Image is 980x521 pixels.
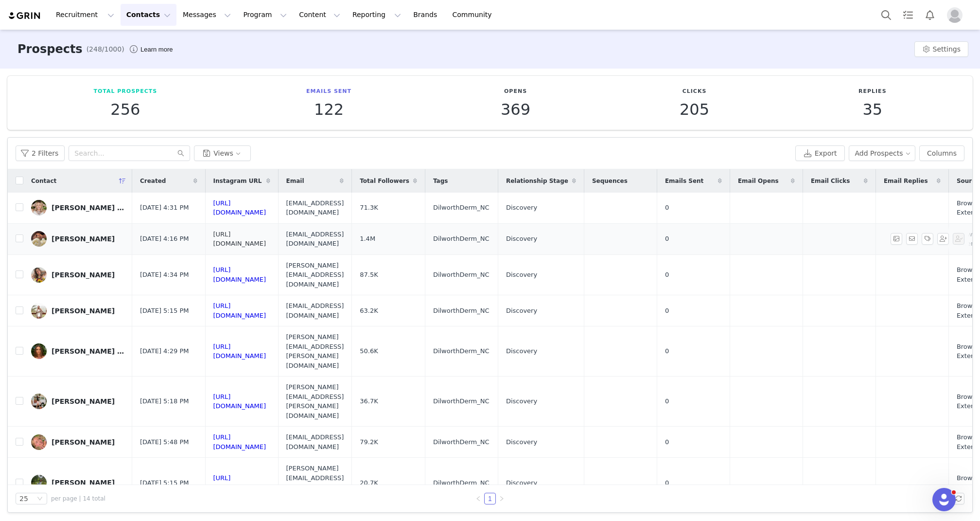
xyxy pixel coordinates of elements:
button: Contacts [121,4,176,26]
span: [DATE] 4:31 PM [140,203,189,213]
span: [DATE] 4:29 PM [140,346,189,356]
span: DilworthDerm_NC [433,270,490,280]
span: Email Replies [884,177,928,185]
a: Community [447,4,502,26]
img: 8ae07639-df93-46fc-9309-e4ff99821934.jpg [31,231,47,247]
i: icon: right [499,496,505,502]
div: [PERSON_NAME] [52,307,115,315]
button: Views [194,145,251,161]
button: Reporting [347,4,407,26]
a: [URL][DOMAIN_NAME] [213,393,266,410]
span: Discovery [506,396,537,406]
span: Discovery [506,306,537,316]
span: [DATE] 5:15 PM [140,306,189,316]
a: [URL][DOMAIN_NAME] [213,343,266,360]
span: [DATE] 5:18 PM [140,396,189,406]
a: [PERSON_NAME] [31,394,124,409]
p: 35 [858,101,887,118]
span: 0 [665,478,669,488]
p: 122 [306,101,351,118]
div: 25 [19,493,28,504]
div: [PERSON_NAME] | [US_STATE] size 8 fashion blogger [52,204,124,212]
div: [PERSON_NAME] [52,271,115,279]
span: Source [957,177,980,185]
span: Email Opens [738,177,779,185]
img: 0f3fc116-2856-4f24-af21-6e3be9d73e0b.jpg [31,303,47,319]
button: Settings [914,41,968,57]
div: [PERSON_NAME] [52,235,115,243]
a: [URL][DOMAIN_NAME] [213,433,266,450]
span: Email Clicks [811,177,850,185]
button: 2 Filters [16,145,65,161]
span: Tags [433,177,448,185]
a: [URL][DOMAIN_NAME] [213,231,266,248]
span: 0 [665,270,669,280]
span: DilworthDerm_NC [433,478,490,488]
span: Contact [31,177,56,185]
i: icon: left [475,496,481,502]
input: Search... [69,145,190,161]
p: 205 [680,101,709,118]
span: [PERSON_NAME][EMAIL_ADDRESS][PERSON_NAME][DOMAIN_NAME] [286,464,344,502]
i: icon: search [177,150,184,157]
li: Previous Page [472,493,484,504]
a: [PERSON_NAME] [31,303,124,319]
button: Content [293,4,346,26]
span: 0 [665,346,669,356]
a: [URL][DOMAIN_NAME] [213,199,266,216]
div: [PERSON_NAME] [52,397,115,405]
span: [PERSON_NAME][EMAIL_ADDRESS][PERSON_NAME][DOMAIN_NAME] [286,332,344,370]
span: [EMAIL_ADDRESS][DOMAIN_NAME] [286,301,344,320]
p: Emails Sent [306,88,351,96]
a: [URL][DOMAIN_NAME] [213,266,266,283]
span: 1.4M [360,234,375,244]
span: DilworthDerm_NC [433,346,490,356]
div: Tooltip anchor [139,45,175,54]
span: 0 [665,234,669,244]
span: 0 [665,203,669,213]
p: Replies [858,88,887,96]
span: Relationship Stage [506,177,568,185]
button: Add Prospects [849,145,916,161]
span: 79.2K [360,437,378,447]
button: Profile [941,7,972,23]
img: 9cd82b10-9e24-4e5e-84bb-9a60d7e1f9c3.jpg [31,200,47,216]
a: [PERSON_NAME] | [US_STATE] size 8 fashion blogger [31,200,124,216]
button: Messages [177,4,237,26]
span: [DATE] 5:48 PM [140,437,189,447]
span: (248/1000) [87,44,124,54]
span: DilworthDerm_NC [433,396,490,406]
span: [DATE] 4:34 PM [140,270,189,280]
span: 0 [665,306,669,316]
img: c17b74ff-11dd-4185-8d23-e414ff21c569.jpg [31,267,47,283]
img: 5c89f5cf-7de9-4eb2-8cb3-3b7bb10a3ece.jpg [31,475,47,490]
span: 0 [665,396,669,406]
span: Discovery [506,203,537,213]
button: Export [795,145,845,161]
span: Discovery [506,437,537,447]
span: Email [286,177,304,185]
span: DilworthDerm_NC [433,306,490,316]
iframe: Intercom live chat [932,488,956,511]
button: Program [237,4,293,26]
li: 1 [484,493,496,504]
button: Columns [919,145,964,161]
a: [PERSON_NAME] [31,267,124,283]
div: [PERSON_NAME] [PERSON_NAME] [52,347,124,355]
div: [PERSON_NAME] [52,479,115,486]
div: [PERSON_NAME] [52,438,115,446]
a: [PERSON_NAME] [31,475,124,490]
span: Total Followers [360,177,409,185]
p: Clicks [680,88,709,96]
span: Created [140,177,166,185]
span: Discovery [506,234,537,244]
img: grin logo [8,11,42,20]
span: 20.7K [360,478,378,488]
p: 256 [93,101,157,118]
span: Sequences [592,177,628,185]
span: [DATE] 5:15 PM [140,478,189,488]
span: Discovery [506,270,537,280]
span: 0 [665,437,669,447]
span: [EMAIL_ADDRESS][DOMAIN_NAME] [286,230,344,249]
